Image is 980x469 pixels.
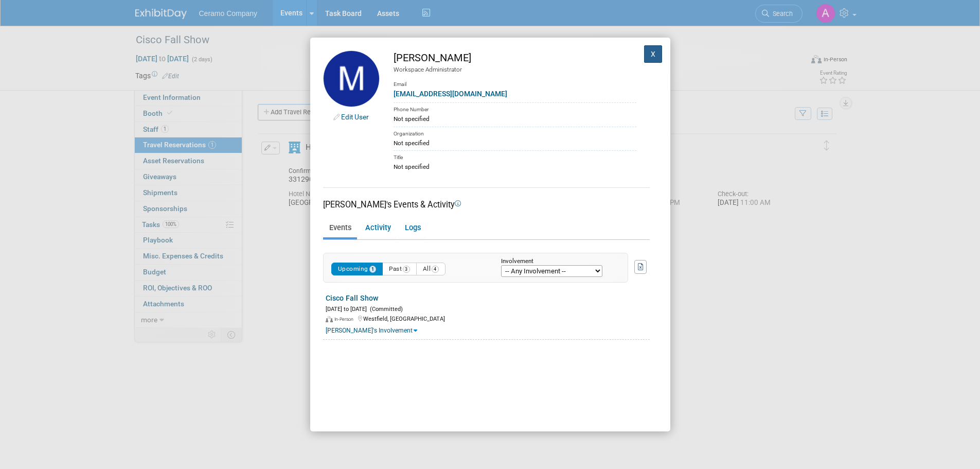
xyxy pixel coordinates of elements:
[432,266,439,273] span: 4
[326,304,650,314] div: [DATE] to [DATE]
[326,294,378,302] a: Cisco Fall Show
[394,74,636,89] div: Email
[367,306,403,312] span: (Committed)
[394,138,636,148] div: Not specified
[644,45,663,63] button: X
[416,263,446,275] button: All4
[501,258,612,265] div: Involvement
[326,314,650,323] div: Westfield, [GEOGRAPHIC_DATA]
[323,50,380,107] img: Mark Ries
[359,219,397,237] a: Activity
[331,263,383,275] button: Upcoming1
[399,219,426,237] a: Logs
[326,316,333,322] img: In-Person Event
[382,263,417,275] button: Past3
[403,266,410,273] span: 3
[323,219,357,237] a: Events
[394,127,636,138] div: Organization
[394,90,507,98] a: [EMAIL_ADDRESS][DOMAIN_NAME]
[341,113,369,121] a: Edit User
[334,317,357,322] span: In-Person
[394,114,636,124] div: Not specified
[394,162,636,171] div: Not specified
[394,102,636,114] div: Phone Number
[394,65,636,74] div: Workspace Administrator
[323,199,650,211] div: [PERSON_NAME]'s Events & Activity
[394,50,636,65] div: [PERSON_NAME]
[394,150,636,162] div: Title
[369,266,377,273] span: 1
[326,327,417,334] a: [PERSON_NAME]'s Involvement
